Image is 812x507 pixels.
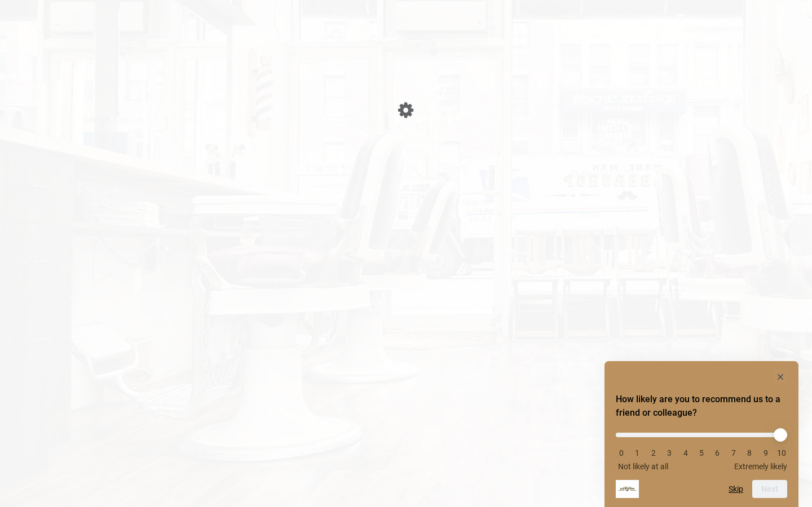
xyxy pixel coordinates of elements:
li: 5 [696,448,707,457]
li: 0 [616,448,627,457]
span: Not likely at all [618,462,668,471]
li: 1 [632,448,643,457]
button: Hide survey [774,370,787,384]
li: 10 [776,448,787,457]
button: Skip [729,484,743,493]
li: 3 [664,448,675,457]
li: 2 [648,448,659,457]
div: How likely are you to recommend us to a friend or colleague? Select an option from 0 to 10, with ... [616,424,787,471]
li: 9 [760,448,771,457]
span: Extremely likely [734,462,787,471]
li: 8 [744,448,755,457]
button: Next question [752,480,787,498]
h2: How likely are you to recommend us to a friend or colleague? Select an option from 0 to 10, with ... [616,393,787,420]
li: 7 [728,448,739,457]
div: How likely are you to recommend us to a friend or colleague? Select an option from 0 to 10, with ... [616,370,787,498]
li: 6 [712,448,723,457]
li: 4 [680,448,691,457]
